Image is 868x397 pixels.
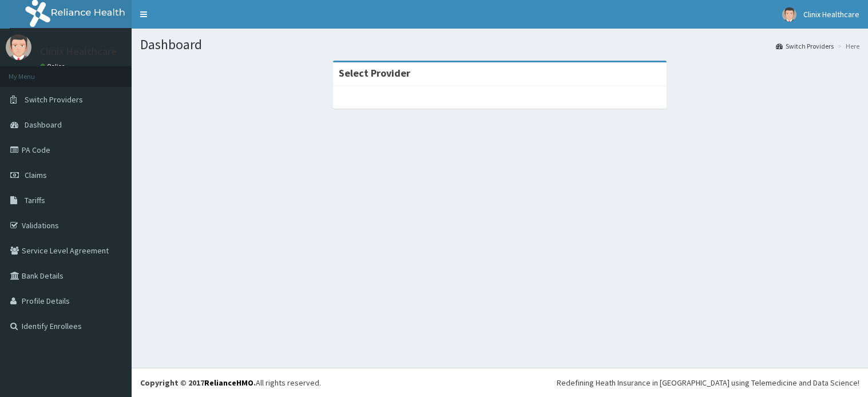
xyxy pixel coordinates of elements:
[40,46,117,57] p: Clinix Healthcare
[25,120,62,130] span: Dashboard
[40,62,68,70] a: Online
[339,66,410,80] strong: Select Provider
[776,41,834,51] a: Switch Providers
[25,94,83,105] span: Switch Providers
[132,368,868,397] footer: All rights reserved.
[835,41,859,51] li: Here
[557,377,859,388] div: Redefining Heath Insurance in [GEOGRAPHIC_DATA] using Telemedicine and Data Science!
[204,378,253,388] a: RelianceHMO
[140,37,859,52] h1: Dashboard
[803,9,859,19] span: Clinix Healthcare
[6,34,31,60] img: User Image
[25,170,47,180] span: Claims
[782,7,796,22] img: User Image
[25,195,45,205] span: Tariffs
[140,378,256,388] strong: Copyright © 2017 .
